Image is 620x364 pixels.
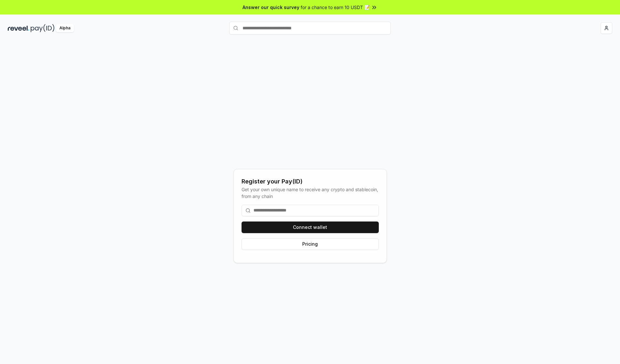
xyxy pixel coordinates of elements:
div: Alpha [56,24,74,32]
span: Answer our quick survey [243,4,299,11]
button: Connect wallet [242,221,379,233]
div: Register your Pay(ID) [242,177,379,186]
div: Get your own unique name to receive any crypto and stablecoin, from any chain [242,186,379,200]
span: for a chance to earn 10 USDT 📝 [301,4,370,11]
img: pay_id [31,24,55,32]
button: Pricing [242,238,379,250]
img: reveel_dark [8,24,29,32]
